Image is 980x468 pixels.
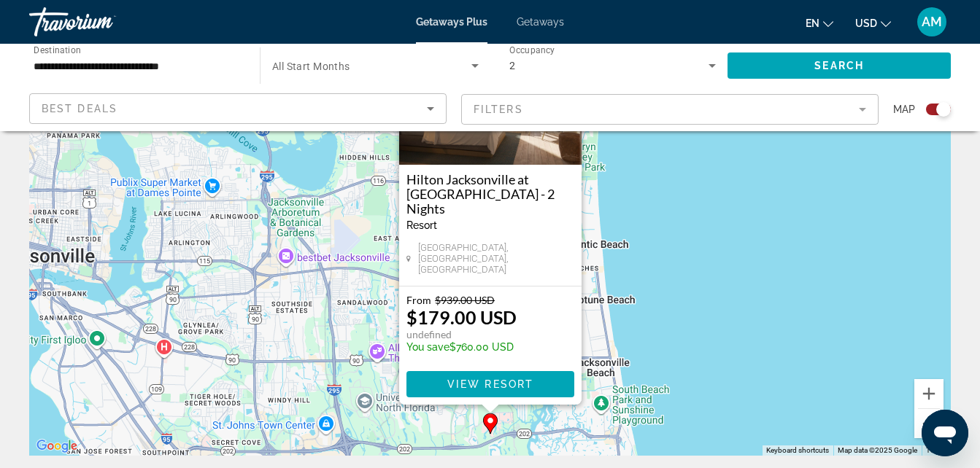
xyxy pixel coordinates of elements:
[509,45,555,55] span: Occupancy
[406,172,574,216] a: Hilton Jacksonville at [GEOGRAPHIC_DATA] - 2 Nights
[922,410,968,456] iframe: Button to launch messaging window
[517,16,564,28] a: Getaways
[29,3,175,41] a: Travorium
[417,242,574,275] span: [GEOGRAPHIC_DATA], [GEOGRAPHIC_DATA], [GEOGRAPHIC_DATA]
[509,60,515,71] span: 2
[435,294,495,306] span: $939.00 USD
[766,445,829,456] button: Keyboard shortcuts
[855,12,891,34] button: Change currency
[33,437,81,456] img: Google
[406,371,574,397] button: View Resort
[461,93,879,125] button: Filter
[806,12,833,34] button: Change language
[406,328,517,341] p: undefined
[406,341,450,353] span: You save
[914,409,944,438] button: Zoom out
[406,341,517,353] p: $760.00 USD
[814,60,864,71] span: Search
[34,44,81,55] span: Destination
[42,103,117,114] span: Best Deals
[406,219,437,231] span: Resort
[926,446,946,454] a: Terms (opens in new tab)
[416,16,487,28] a: Getaways Plus
[406,294,431,306] span: From
[922,15,942,29] span: AM
[728,52,951,79] button: Search
[272,61,350,72] span: All Start Months
[806,17,819,29] span: en
[406,306,517,328] p: $179.00 USD
[33,437,81,456] a: Open this area in Google Maps (opens a new window)
[855,17,877,29] span: USD
[913,7,951,37] button: User Menu
[893,99,915,120] span: Map
[914,379,944,408] button: Zoom in
[838,446,917,454] span: Map data ©2025 Google
[42,100,434,117] mat-select: Sort by
[447,378,533,390] span: View Resort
